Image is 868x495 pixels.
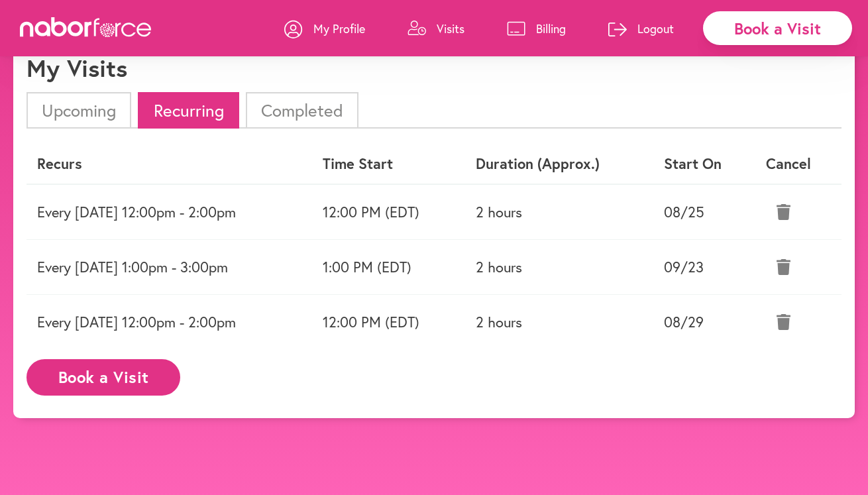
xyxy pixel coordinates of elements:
td: 12:00 PM (EDT) [312,184,465,240]
li: Upcoming [27,92,131,129]
td: 12:00 PM (EDT) [312,294,465,349]
td: 08/29 [653,294,755,349]
li: Recurring [138,92,239,129]
td: 2 hours [465,239,653,294]
td: 2 hours [465,294,653,349]
a: Visits [407,9,464,48]
a: Billing [507,9,566,48]
th: Start On [653,144,755,184]
td: 2 hours [465,184,653,240]
td: 09/23 [653,239,755,294]
li: Completed [246,92,358,129]
p: My Profile [313,21,365,36]
p: Visits [437,21,464,36]
h1: My Visits [27,54,127,82]
a: Logout [608,9,674,48]
td: 08/25 [653,184,755,240]
p: Logout [637,21,674,36]
button: Book a Visit [27,359,180,396]
div: Book a Visit [703,11,852,45]
td: Every [DATE] 1:00pm - 3:00pm [27,239,312,294]
p: Billing [536,21,566,36]
a: My Profile [284,9,365,48]
th: Time Start [312,144,465,184]
td: 1:00 PM (EDT) [312,239,465,294]
th: Duration (Approx.) [465,144,653,184]
td: Every [DATE] 12:00pm - 2:00pm [27,184,312,240]
th: Recurs [27,144,312,184]
a: Book a Visit [27,369,180,382]
th: Cancel [755,144,841,184]
td: Every [DATE] 12:00pm - 2:00pm [27,294,312,349]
